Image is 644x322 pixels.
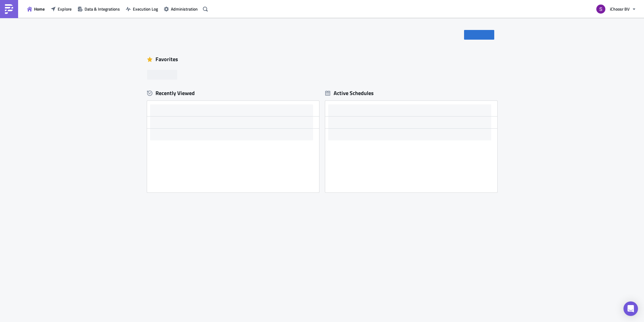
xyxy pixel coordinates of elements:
[596,4,606,14] img: Avatar
[48,4,75,14] button: Explore
[623,301,638,316] div: Open Intercom Messenger
[75,4,123,14] button: Data & Integrations
[171,6,198,12] span: Administration
[161,4,201,14] button: Administration
[34,6,45,12] span: Home
[123,4,161,14] button: Execution Log
[133,6,158,12] span: Execution Log
[593,2,639,16] button: iChoosr BV
[4,4,14,14] img: PushMetrics
[85,6,120,12] span: Data & Integrations
[58,6,72,12] span: Explore
[147,55,497,64] div: Favorites
[610,6,630,12] span: iChoosr BV
[147,89,319,98] div: Recently Viewed
[24,4,48,14] button: Home
[325,90,374,97] div: Active Schedules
